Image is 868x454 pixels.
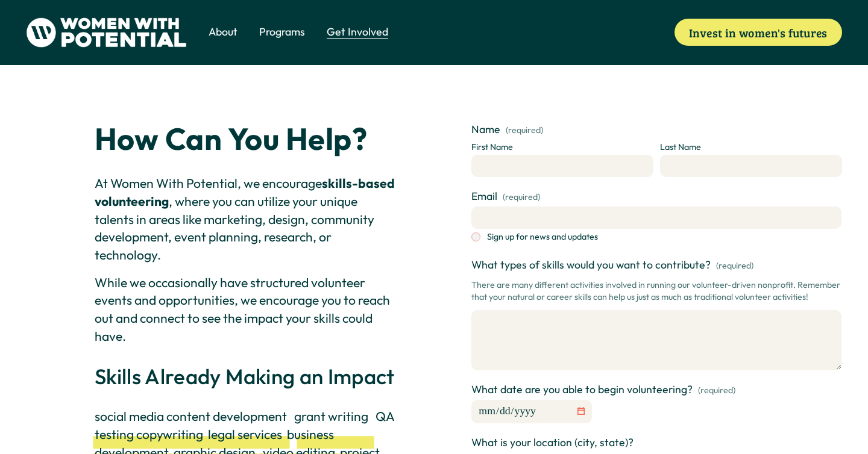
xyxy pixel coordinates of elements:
span: What date are you able to begin volunteering? [471,382,693,397]
span: grant writing [294,408,368,424]
strong: How Can You Help? [95,119,368,158]
p: At Women With Potential, we encourage , where you can utilize your unique talents in areas like m... [95,175,397,264]
div: First Name [471,141,653,155]
div: Last Name [660,141,842,155]
span: Sign up for news and updates [487,231,598,243]
span: (required) [503,191,540,204]
span: (required) [698,385,735,397]
span: Email [471,189,497,204]
a: Invest in women's futures [675,19,842,46]
span: (required) [506,126,543,134]
span: About [209,25,237,40]
a: folder dropdown [327,24,388,41]
input: Sign up for news and updates [471,232,480,241]
img: Women With Potential [26,17,187,48]
a: folder dropdown [259,24,305,41]
span: What is your location (city, state)? [471,435,634,450]
span: social media content development [95,408,287,424]
p: There are many different activities involved in running our volunteer-driven nonprofit. Remember ... [471,275,841,308]
span: What types of skills would you want to contribute? [471,258,711,273]
h3: Skills Already Making an Impact [95,364,397,388]
p: While we occasionally have structured volunteer events and opportunities, we encourage you to rea... [95,274,397,346]
a: folder dropdown [209,24,237,41]
span: (required) [716,260,753,272]
span: Name [471,122,500,137]
span: Get Involved [327,25,388,40]
span: Programs [259,25,305,40]
span: legal services [208,426,282,443]
span: copywriting [136,426,203,443]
